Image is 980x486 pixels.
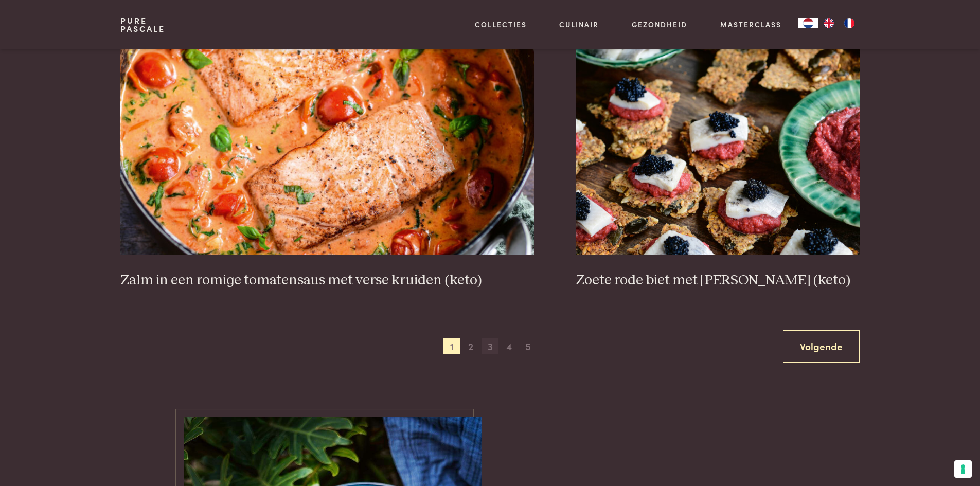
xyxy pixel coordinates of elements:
[576,272,860,290] h3: Zoete rode biet met [PERSON_NAME] (keto)
[443,338,460,355] span: 1
[954,460,972,478] button: Uw voorkeuren voor toestemming voor trackingtechnologieën
[120,16,165,33] a: PurePascale
[482,338,498,355] span: 3
[520,338,537,355] span: 5
[120,49,534,289] a: Zalm in een romige tomatensaus met verse kruiden (keto) Zalm in een romige tomatensaus met verse ...
[783,330,860,363] a: Volgende
[462,338,479,355] span: 2
[839,18,860,28] a: FR
[798,18,818,28] a: NL
[818,18,839,28] a: EN
[475,19,527,30] a: Collecties
[798,18,818,28] div: Language
[120,272,534,290] h3: Zalm in een romige tomatensaus met verse kruiden (keto)
[632,19,687,30] a: Gezondheid
[818,18,860,28] ul: Language list
[576,49,860,255] img: Zoete rode biet met zure haring (keto)
[576,49,860,289] a: Zoete rode biet met zure haring (keto) Zoete rode biet met [PERSON_NAME] (keto)
[501,338,518,355] span: 4
[720,19,781,30] a: Masterclass
[559,19,599,30] a: Culinair
[798,18,860,28] aside: Language selected: Nederlands
[120,49,534,255] img: Zalm in een romige tomatensaus met verse kruiden (keto)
